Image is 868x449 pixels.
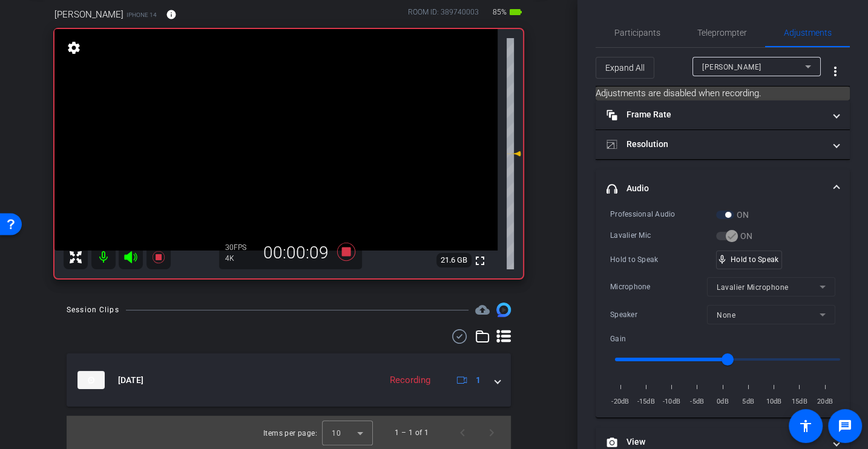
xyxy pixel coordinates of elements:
span: Participants [614,28,660,37]
span: -5dB [687,396,708,408]
button: More Options for Adjustments Panel [821,57,850,86]
mat-icon: settings [65,41,82,55]
span: mic_none [717,254,728,265]
span: iPhone 14 [127,10,157,19]
div: 30 [225,243,255,252]
span: [PERSON_NAME] [54,8,123,21]
button: Next page [477,418,506,447]
span: [DATE] [118,374,143,387]
span: 85% [491,2,508,22]
span: 1 [476,374,481,387]
div: Gain [610,333,716,345]
div: Session Clips [67,304,119,316]
div: Hold to Speak [610,254,716,266]
button: Previous page [448,418,477,447]
span: -20dB [610,396,631,408]
mat-icon: 0 dB [507,146,521,161]
div: Microphone [610,281,707,293]
mat-panel-title: View [607,436,824,448]
mat-icon: message [838,419,852,433]
span: 15dB [789,396,810,408]
mat-panel-title: Audio [607,182,824,195]
mat-expansion-panel-header: Resolution [596,130,850,159]
mat-icon: fullscreen [473,254,487,268]
div: 00:00:09 [255,243,337,263]
img: thumb-nail [77,371,105,389]
label: ON [738,230,753,242]
span: -15dB [636,396,656,408]
button: Expand All [596,57,654,79]
mat-card: Adjustments are disabled when recording. [596,87,850,100]
mat-icon: info [166,9,177,20]
div: Items per page: [263,427,317,439]
img: Session clips [496,303,511,317]
span: 0dB [712,396,733,408]
span: 21.6 GB [436,253,472,267]
span: FPS [234,243,246,252]
mat-panel-title: Resolution [607,138,824,151]
mat-icon: more_vert [828,64,843,79]
mat-expansion-panel-header: Frame Rate [596,100,850,129]
span: 20dB [815,396,835,408]
div: Audio [596,208,850,418]
div: ROOM ID: 389740003 [408,7,479,24]
mat-icon: cloud_upload [475,303,490,317]
div: Recording [384,373,436,387]
span: Adjustments [784,28,832,37]
div: Lavalier Mic [610,229,716,241]
mat-panel-title: Frame Rate [607,108,824,121]
div: 1 – 1 of 1 [395,427,429,439]
mat-icon: accessibility [798,419,813,433]
div: Speaker [610,309,707,321]
div: Professional Audio [610,208,716,220]
span: Destinations for your clips [475,303,490,317]
mat-expansion-panel-header: thumb-nail[DATE]Recording1 [67,353,511,407]
span: 10dB [764,396,784,408]
span: Expand All [605,56,645,79]
span: Teleprompter [697,28,747,37]
div: 4K [225,254,255,263]
mat-icon: battery_std [508,5,523,19]
span: 5dB [738,396,758,408]
span: -10dB [662,396,682,408]
mat-expansion-panel-header: Audio [596,169,850,208]
span: [PERSON_NAME] [702,63,761,71]
label: ON [734,209,749,221]
span: Hold to Speak [731,255,778,264]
